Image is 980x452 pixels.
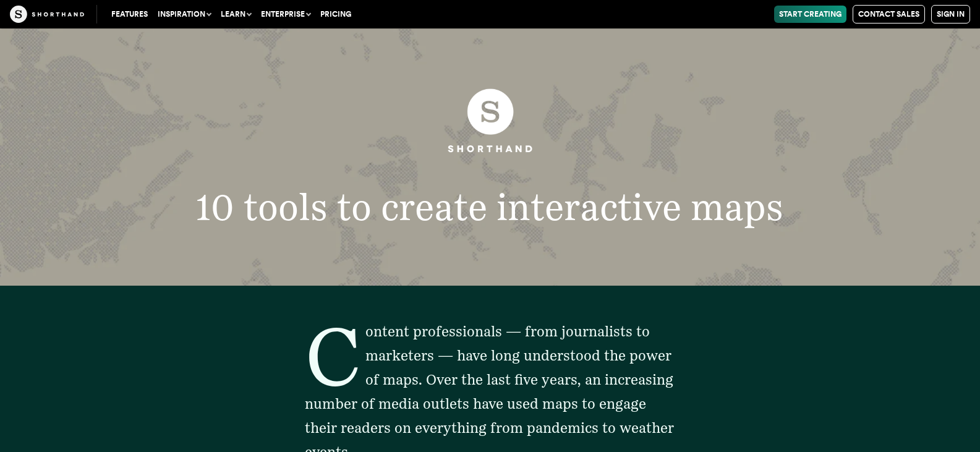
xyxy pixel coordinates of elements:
[140,189,840,226] h1: 10 tools to create interactive maps
[216,6,256,23] button: Learn
[853,5,925,23] a: Contact Sales
[10,6,84,23] img: The Craft
[256,6,315,23] button: Enterprise
[931,5,970,23] a: Sign in
[153,6,216,23] button: Inspiration
[315,6,356,23] a: Pricing
[106,6,153,23] a: Features
[774,6,846,23] a: Start Creating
